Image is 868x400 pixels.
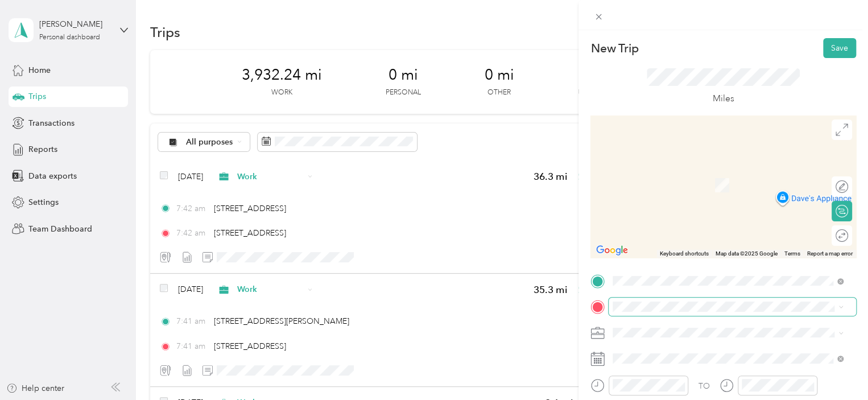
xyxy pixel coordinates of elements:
div: TO [698,380,710,392]
span: Map data ©2025 Google [716,250,778,257]
p: New Trip [590,40,638,56]
a: Terms (opens in new tab) [784,250,800,257]
button: Keyboard shortcuts [660,250,709,258]
a: Report a map error [807,250,853,257]
p: Miles [713,92,734,106]
img: Google [593,243,631,258]
button: Save [823,38,856,58]
iframe: Everlance-gr Chat Button Frame [804,336,868,400]
a: Open this area in Google Maps (opens a new window) [593,243,631,258]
